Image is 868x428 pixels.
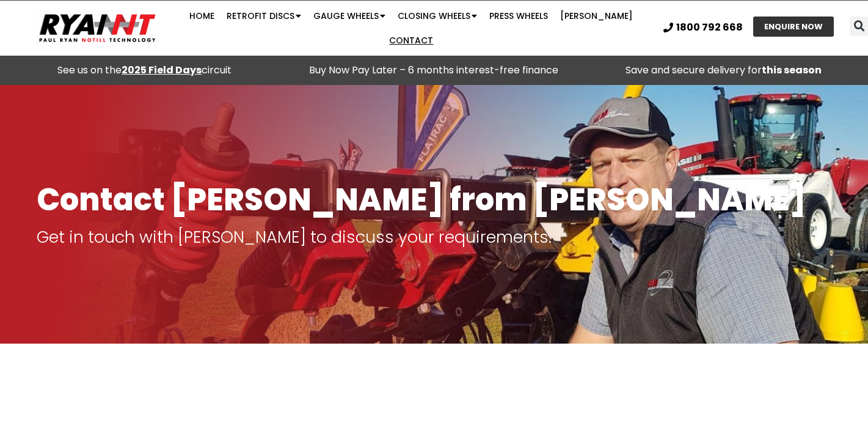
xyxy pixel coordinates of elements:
[753,17,834,37] a: ENQUIRE NOW
[676,23,743,32] span: 1800 792 668
[221,4,307,28] a: Retrofit Discs
[483,4,554,28] a: Press Wheels
[762,63,822,77] strong: this season
[307,4,392,28] a: Gauge Wheels
[37,229,831,246] p: Get in touch with [PERSON_NAME] to discuss your requirements.
[6,62,283,79] div: See us on the circuit
[663,23,743,32] a: 1800 792 668
[392,4,483,28] a: Closing Wheels
[122,63,202,77] a: 2025 Field Days
[183,4,221,28] a: Home
[37,183,831,216] h1: Contact [PERSON_NAME] from [PERSON_NAME]
[37,9,159,47] img: Ryan NT logo
[764,23,823,31] span: ENQUIRE NOW
[554,4,639,28] a: [PERSON_NAME]
[169,4,655,53] nav: Menu
[296,62,573,79] p: Buy Now Pay Later – 6 months interest-free finance
[383,28,439,53] a: Contact
[585,62,862,79] p: Save and secure delivery for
